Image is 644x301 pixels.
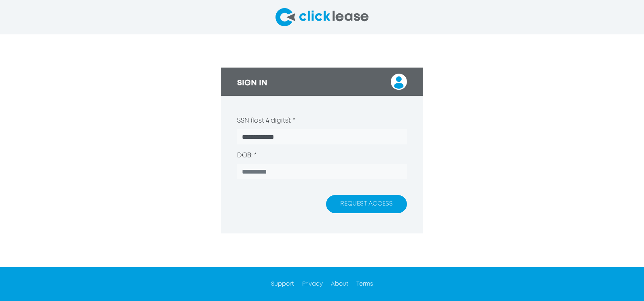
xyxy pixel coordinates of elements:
[331,282,348,286] a: About
[275,8,369,26] img: clicklease logo
[237,151,256,161] label: DOB: *
[391,74,407,90] img: login user
[237,78,267,88] h3: SIGN IN
[271,282,294,286] a: Support
[326,195,407,213] button: REQUEST ACCESS
[237,116,295,126] label: SSN (last 4 digits): *
[356,282,373,286] a: Terms
[302,282,323,286] a: Privacy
